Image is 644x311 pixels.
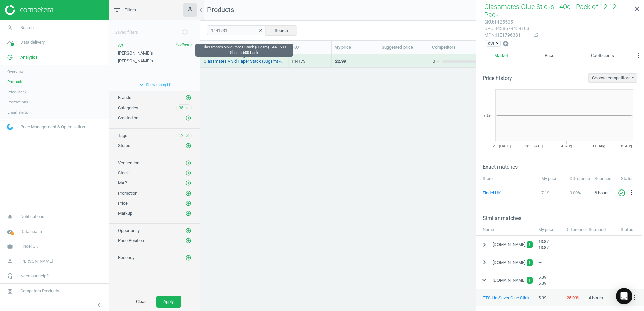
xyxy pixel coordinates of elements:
span: 35 [179,105,183,111]
span: Categories [118,105,138,110]
span: Products [207,6,234,14]
span: Promotions [7,99,28,105]
i: close [633,5,641,13]
span: × [496,41,499,46]
span: Price Management & Optimization [20,124,85,130]
i: check_circle_outline [618,189,626,197]
i: more_vert [627,188,636,197]
tspan: 4. Aug [561,144,572,148]
span: 13.87 13.87 [538,239,549,250]
span: 2 [181,133,183,139]
span: Markup [118,211,132,216]
button: add_circle_outline [185,170,192,176]
span: Recency [118,255,134,260]
div: 1441731 [291,58,328,64]
button: chevron_right [478,239,490,251]
span: KVI [488,40,494,46]
i: add_circle [502,40,509,47]
i: person [4,255,17,268]
span: Promotion [118,191,137,196]
tspan: 18. Aug [619,144,632,148]
i: clear [258,28,263,33]
span: [PERSON_NAME] [20,258,53,264]
span: Opportunity [118,228,140,233]
button: Choose competitors [588,73,637,83]
span: 4 hours [589,295,603,301]
i: work [4,240,17,253]
button: add_circle_outline [185,115,192,122]
button: add_circle_outline [185,254,192,261]
i: add_circle_outline [182,29,188,35]
span: Stock [118,170,129,175]
button: add_circle_outline [185,180,192,186]
i: add_circle_outline [185,210,191,216]
i: add_circle_outline [185,180,191,186]
span: Created on [118,115,138,120]
button: add_circle_outline [185,142,192,149]
button: add_circle_outline [185,94,192,101]
div: Difference [562,223,585,236]
span: Brands [118,95,131,100]
i: expand_more [138,81,146,89]
span: upc [484,26,493,31]
button: expand_more [478,274,490,286]
span: Art [118,43,123,48]
i: chevron_left [197,6,205,14]
span: -25.03 % [565,295,580,300]
button: clear [256,26,266,35]
span: 0 [433,58,442,64]
div: Competitors [432,44,507,50]
span: 1 [528,277,531,284]
div: grid [200,54,644,293]
a: Coefficients [573,50,633,61]
button: expand_moreShow more(11) [109,79,200,91]
i: headset_mic [4,270,17,282]
a: TTS Lid Saver Glue Sticks 40g 12pk [483,295,551,300]
i: add_circle_outline [185,143,191,149]
span: Tags [118,133,127,138]
i: add_circle_outline [185,255,191,261]
i: cloud_done [4,225,17,238]
i: add_circle_outline [185,200,191,206]
div: 7.19 [541,190,563,196]
i: chevron_right [480,258,488,266]
button: Clear [129,296,153,308]
img: wGWNvw8QSZomAAAAABJRU5ErkJggg== [7,124,13,130]
i: filter_list [113,6,121,14]
button: add_circle_outline [185,190,192,197]
img: ajHJNr6hYgQAAAAASUVORK5CYII= [5,5,53,15]
span: [PERSON_NAME]'s [118,58,153,63]
span: Price index [7,89,27,95]
i: add_circle_outline [185,228,191,234]
div: Suggested price [382,44,426,50]
i: arrow_downward [435,58,441,64]
button: Search [265,25,297,35]
div: Open Intercom Messenger [616,288,632,304]
th: Difference [566,172,591,185]
span: Products [7,79,23,84]
div: SKU [291,44,329,50]
i: more_vert [634,51,642,60]
div: Name [476,223,535,236]
span: Filters [124,7,136,13]
i: expand_more [480,276,488,284]
i: close [185,133,190,138]
button: Apply [156,296,181,308]
span: Need our help? [20,273,49,279]
span: Search [20,25,34,31]
button: add_circle_outline [185,160,192,166]
i: search [4,21,17,34]
span: mpn [484,32,495,38]
h3: Price history [483,75,512,81]
div: 22.99 [335,58,346,64]
div: 5.39 [535,292,562,304]
div: Classmates Vivid Paper Stack (80gsm) - A4 - 500 Sheets 500 Pack [195,44,293,57]
span: Data delivery [20,39,45,45]
a: Classmates Vivid Paper Stack (80gsm) - A4 - 500 Sheets 500 Pack [204,58,284,64]
i: timeline [4,36,17,49]
span: 6 hours [594,190,609,195]
th: Status [618,172,644,185]
button: more_vert [633,50,644,63]
a: Findel UK [483,190,516,196]
h3: Similar matches [483,215,644,221]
